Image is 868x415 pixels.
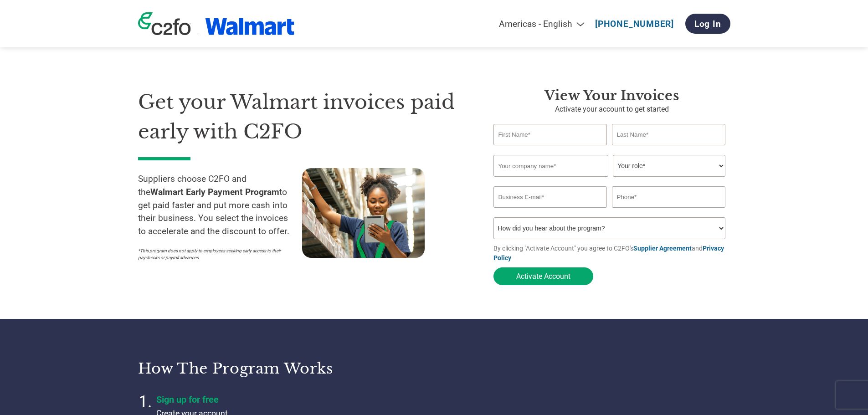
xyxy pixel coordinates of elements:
[138,87,466,146] h1: Get your Walmart invoices paid early with C2FO
[493,245,724,261] a: Privacy Policy
[156,394,384,405] h4: Sign up for free
[138,173,302,238] p: Suppliers choose C2FO and the to get paid faster and put more cash into their business. You selec...
[138,247,293,261] p: *This program does not apply to employees seeking early access to their paychecks or payroll adva...
[633,245,692,252] a: Supplier Agreement
[613,155,725,177] select: Title/Role
[612,124,726,145] input: Last Name*
[493,146,607,151] div: Invalid first name or first name is too long
[612,186,726,208] input: Phone*
[493,87,730,104] h3: View Your Invoices
[493,104,730,115] p: Activate your account to get started
[493,209,607,214] div: Inavlid Email Address
[150,187,279,197] strong: Walmart Early Payment Program
[685,14,730,34] a: Log In
[493,124,607,145] input: First Name*
[138,12,191,35] img: c2fo logo
[612,146,726,151] div: Invalid last name or last name is too long
[493,186,607,208] input: Invalid Email format
[493,267,593,285] button: Activate Account
[138,359,423,378] h3: How the program works
[493,155,608,177] input: Your company name*
[493,244,730,263] p: By clicking "Activate Account" you agree to C2FO's and
[302,168,425,258] img: supply chain worker
[595,19,674,29] a: [PHONE_NUMBER]
[612,209,726,214] div: Inavlid Phone Number
[493,178,726,183] div: Invalid company name or company name is too long
[205,18,295,35] img: Walmart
